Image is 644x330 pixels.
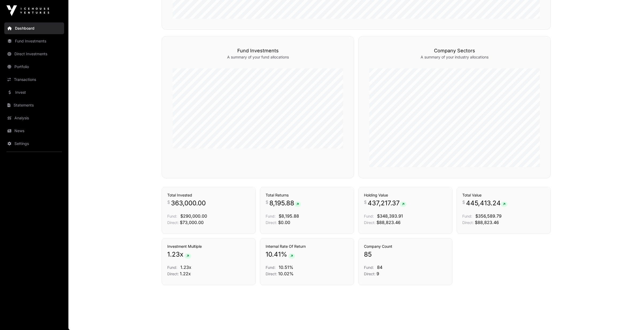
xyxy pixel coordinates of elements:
span: $88,823.46 [475,220,499,225]
span: 10.51% [279,265,293,270]
span: 1.23x [180,265,191,270]
span: $ [266,199,268,205]
span: $290,000.00 [180,213,207,219]
h3: Investment Multiple [167,244,250,249]
span: Fund: [266,214,276,218]
span: $ [462,199,465,205]
h3: Company Sectors [369,47,540,54]
span: % [281,250,287,259]
span: Direct: [266,220,277,225]
a: Fund Investments [4,35,64,47]
h3: Holding Value [364,192,447,198]
a: Transactions [4,74,64,85]
p: A summary of your industry allocations [369,54,540,60]
span: $356,589.79 [475,213,502,219]
a: Portfolio [4,61,64,73]
span: 84 [377,265,382,270]
span: $348,393.91 [377,213,403,219]
span: Fund: [266,265,276,270]
span: x [180,250,183,259]
span: $ [167,199,170,205]
span: 437,217.37 [368,199,406,207]
span: $73,000.00 [180,220,204,225]
span: 363,000.00 [171,199,206,207]
a: Direct Investments [4,48,64,60]
span: Direct: [167,220,179,225]
span: Fund: [364,265,374,270]
span: Direct: [462,220,474,225]
span: $0.00 [278,220,290,225]
h3: Fund Investments [173,47,343,54]
a: Dashboard [4,22,64,34]
span: Direct: [364,220,375,225]
h3: Internal Rate Of Return [266,244,348,249]
span: Fund: [167,214,177,218]
span: $88,823.46 [377,220,401,225]
a: Settings [4,138,64,150]
span: 1.23 [167,250,180,259]
h3: Total Invested [167,192,250,198]
span: Direct: [364,272,375,276]
span: 9 [377,271,379,276]
p: A summary of your fund allocations [173,54,343,60]
span: $ [364,199,367,205]
span: Direct: [167,272,179,276]
span: Fund: [462,214,472,218]
h3: Total Value [462,192,545,198]
a: Invest [4,87,64,98]
h3: Company Count [364,244,447,249]
span: $8,195.88 [279,213,299,219]
span: Direct: [266,272,277,276]
span: Fund: [167,265,177,270]
a: Statements [4,99,64,111]
span: 10.02% [278,271,294,276]
span: 1.22x [180,271,191,276]
span: 445,413.24 [466,199,507,207]
a: News [4,125,64,137]
span: 85 [364,250,372,259]
img: Icehouse Ventures Logo [6,5,49,16]
span: 10.41 [266,250,281,259]
span: 8,195.88 [269,199,301,207]
span: Fund: [364,214,374,218]
iframe: Chat Widget [617,304,644,330]
h3: Total Returns [266,192,348,198]
a: Analysis [4,112,64,124]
